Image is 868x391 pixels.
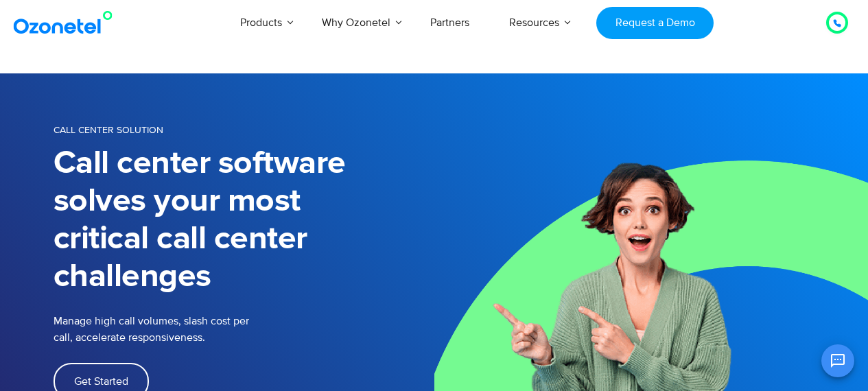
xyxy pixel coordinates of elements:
p: Manage high call volumes, slash cost per call, accelerate responsiveness. [54,313,328,346]
a: Request a Demo [596,7,714,39]
span: Call Center Solution [54,124,163,136]
span: Get Started [74,376,128,387]
h1: Call center software solves your most critical call center challenges [54,145,434,296]
button: Open chat [821,344,854,377]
